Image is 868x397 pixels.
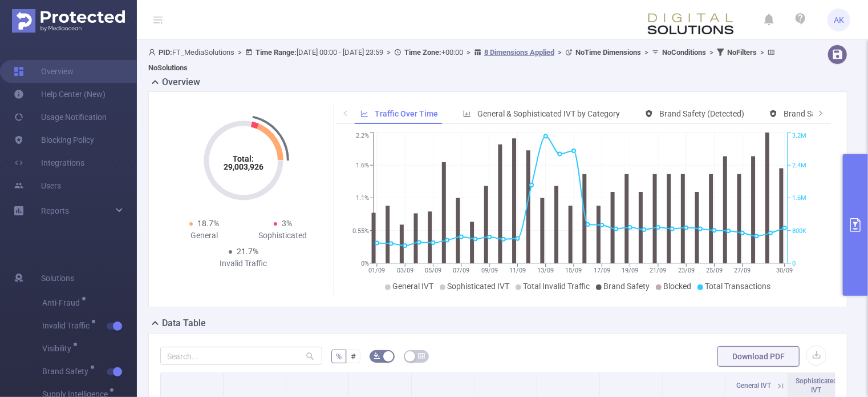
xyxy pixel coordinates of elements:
[484,48,554,57] u: 8 Dimensions Applied
[42,344,75,352] span: Visibility
[12,9,125,33] img: Protected Media
[234,48,245,57] span: >
[664,282,692,291] span: Blocked
[356,133,369,140] tspan: 2.2%
[14,60,74,83] a: Overview
[42,322,94,330] span: Invalid Traffic
[796,377,837,394] span: Sophisticated IVT
[678,267,695,274] tspan: 23/09
[650,267,667,274] tspan: 21/09
[356,195,369,202] tspan: 1.1%
[165,230,244,242] div: General
[477,109,620,118] span: General & Sophisticated IVT by Category
[792,260,796,267] tspan: 0
[42,367,92,375] span: Brand Safety
[14,106,107,129] a: Usage Notification
[641,48,652,57] span: >
[374,352,380,359] i: icon: bg-colors
[817,110,824,117] i: icon: right
[463,48,474,57] span: >
[148,63,188,72] b: No Solutions
[706,48,717,57] span: >
[659,109,744,118] span: Brand Safety (Detected)
[393,282,434,291] span: General IVT
[792,195,806,202] tspan: 1.6M
[14,129,94,151] a: Blocking Policy
[481,267,498,274] tspan: 09/09
[42,299,84,307] span: Anti-Fraud
[148,48,778,72] span: FT_MediaSolutions [DATE] 00:00 - [DATE] 23:59 +00:00
[622,267,638,274] tspan: 19/09
[418,352,425,359] i: icon: table
[41,199,69,222] a: Reports
[282,219,292,228] span: 3%
[575,48,641,57] b: No Time Dimensions
[204,258,283,270] div: Invalid Traffic
[361,260,369,267] tspan: 0%
[757,48,768,57] span: >
[706,267,723,274] tspan: 25/09
[41,206,69,215] span: Reports
[351,352,356,361] span: #
[360,110,368,118] i: icon: line-chart
[404,48,441,57] b: Time Zone:
[162,316,206,330] h2: Data Table
[14,83,106,106] a: Help Center (New)
[336,352,342,361] span: %
[244,230,322,242] div: Sophisticated
[463,110,471,118] i: icon: bar-chart
[792,162,806,169] tspan: 2.4M
[566,267,582,274] tspan: 15/09
[342,110,349,117] i: icon: left
[383,48,394,57] span: >
[356,162,369,169] tspan: 1.6%
[705,282,771,291] span: Total Transactions
[453,267,469,274] tspan: 07/09
[777,267,793,274] tspan: 30/09
[224,162,263,171] tspan: 29,003,926
[397,267,413,274] tspan: 03/09
[737,382,772,390] span: General IVT
[375,109,438,118] span: Traffic Over Time
[369,267,386,274] tspan: 01/09
[197,219,219,228] span: 18.7%
[237,247,258,256] span: 21.7%
[160,347,322,365] input: Search...
[425,267,441,274] tspan: 05/09
[41,267,74,290] span: Solutions
[735,267,751,274] tspan: 27/09
[148,49,159,56] i: icon: user
[662,48,706,57] b: No Conditions
[14,174,61,197] a: Users
[14,151,84,174] a: Integrations
[352,227,369,235] tspan: 0.55%
[792,133,806,140] tspan: 3.2M
[524,282,590,291] span: Total Invalid Traffic
[162,75,200,89] h2: Overview
[784,109,865,118] span: Brand Safety (Blocked)
[159,48,172,57] b: PID:
[509,267,526,274] tspan: 11/09
[255,48,297,57] b: Time Range:
[448,282,510,291] span: Sophisticated IVT
[554,48,565,57] span: >
[717,346,800,367] button: Download PDF
[792,227,806,235] tspan: 800K
[233,154,254,163] tspan: Total:
[537,267,554,274] tspan: 13/09
[834,9,844,31] span: AK
[604,282,650,291] span: Brand Safety
[727,48,757,57] b: No Filters
[594,267,610,274] tspan: 17/09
